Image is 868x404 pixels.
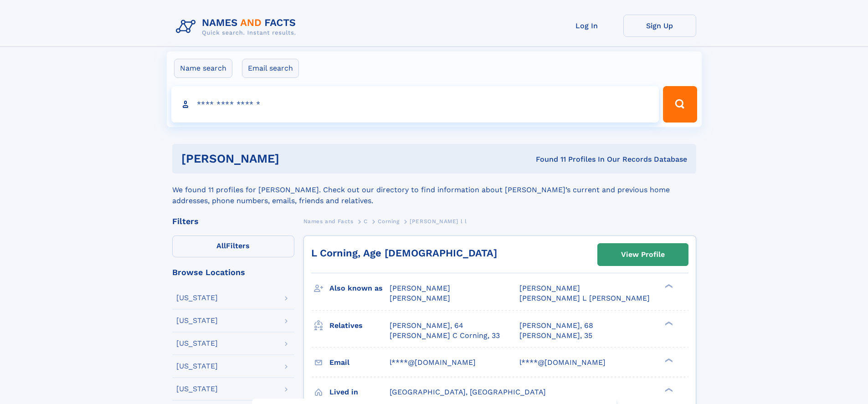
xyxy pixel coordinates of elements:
[390,284,450,292] span: [PERSON_NAME]
[390,331,500,341] a: [PERSON_NAME] C Corning, 33
[378,215,399,227] a: Corning
[598,244,688,266] a: View Profile
[329,384,390,400] h3: Lived in
[176,340,218,347] div: [US_STATE]
[378,218,399,225] span: Corning
[663,86,697,123] button: Search Button
[663,357,673,363] div: ❯
[176,294,218,302] div: [US_STATE]
[172,235,294,257] label: Filters
[663,387,673,393] div: ❯
[172,217,294,225] div: Filters
[176,363,218,370] div: [US_STATE]
[390,294,450,302] span: [PERSON_NAME]
[519,321,593,331] a: [PERSON_NAME], 68
[303,215,354,227] a: Names and Facts
[519,284,580,292] span: [PERSON_NAME]
[176,385,218,393] div: [US_STATE]
[172,15,303,39] img: Logo Names and Facts
[663,320,673,326] div: ❯
[390,321,463,331] a: [PERSON_NAME], 64
[172,174,696,206] div: We found 11 profiles for [PERSON_NAME]. Check out our directory to find information about [PERSON...
[171,86,659,123] input: search input
[519,331,592,341] a: [PERSON_NAME], 35
[172,268,294,276] div: Browse Locations
[390,388,546,396] span: [GEOGRAPHIC_DATA], [GEOGRAPHIC_DATA]
[311,247,497,259] a: L Corning, Age [DEMOGRAPHIC_DATA]
[364,218,368,225] span: C
[550,15,623,37] a: Log In
[410,218,467,225] span: [PERSON_NAME] l l
[242,59,299,78] label: Email search
[407,154,687,164] div: Found 11 Profiles In Our Records Database
[216,241,226,250] span: All
[174,59,232,78] label: Name search
[364,215,368,227] a: C
[621,244,665,265] div: View Profile
[663,283,673,289] div: ❯
[181,153,408,164] h1: [PERSON_NAME]
[329,318,390,333] h3: Relatives
[519,294,650,302] span: [PERSON_NAME] L [PERSON_NAME]
[623,15,696,37] a: Sign Up
[329,355,390,370] h3: Email
[176,317,218,324] div: [US_STATE]
[329,281,390,296] h3: Also known as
